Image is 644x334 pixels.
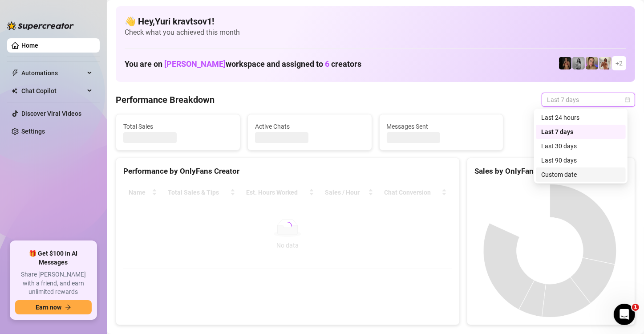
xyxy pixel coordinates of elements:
span: Earn now [36,304,61,311]
img: Cherry [586,57,598,69]
div: Last 7 days [541,127,620,137]
div: Sales by OnlyFans Creator [474,165,628,177]
img: Chat Copilot [12,88,17,94]
span: [PERSON_NAME] [164,59,226,69]
span: loading [282,220,293,232]
div: Performance by OnlyFans Creator [123,165,452,177]
span: Last 7 days [547,93,630,106]
img: Green [599,57,612,69]
div: Last 90 days [541,155,620,165]
span: + 2 [616,58,623,68]
h1: You are on workspace and assigned to creators [125,59,361,69]
span: 🎁 Get $100 in AI Messages [15,249,92,267]
button: Earn nowarrow-right [15,300,92,314]
img: logo-BBDzfeDw.svg [7,21,74,30]
div: Last 90 days [536,153,626,167]
span: 6 [325,59,329,69]
div: Custom date [536,167,626,182]
a: Home [21,42,38,49]
div: Last 24 hours [536,110,626,125]
h4: Performance Breakdown [116,94,215,106]
span: thunderbolt [12,69,19,77]
span: arrow-right [65,304,71,310]
div: Last 30 days [536,139,626,153]
span: Automations [21,66,85,80]
div: Custom date [541,170,620,179]
a: Discover Viral Videos [21,110,81,117]
div: Last 24 hours [541,113,620,122]
span: Chat Copilot [21,84,85,98]
img: A [572,57,585,69]
span: Total Sales [123,122,233,131]
span: Active Chats [255,122,365,131]
span: Share [PERSON_NAME] with a friend, and earn unlimited rewards [15,270,92,297]
div: Last 30 days [541,141,620,151]
span: 1 [632,304,639,311]
h4: 👋 Hey, Yuri kravtsov1 ! [125,15,626,28]
span: Check what you achieved this month [125,28,626,37]
div: Last 7 days [536,125,626,139]
span: Messages Sent [387,122,496,131]
a: Settings [21,128,45,135]
img: D [559,57,571,69]
iframe: Intercom live chat [614,304,635,325]
span: calendar [625,97,630,102]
